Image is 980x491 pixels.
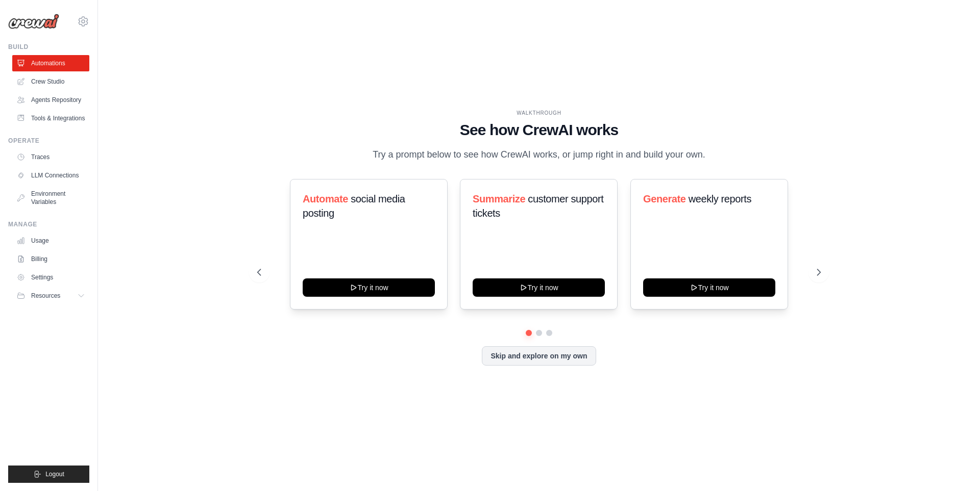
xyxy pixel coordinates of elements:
button: Try it now [303,278,435,297]
a: Automations [12,55,89,71]
a: Settings [12,269,89,286]
div: Manage [8,220,89,228]
span: customer support tickets [473,193,603,219]
a: Environment Variables [12,186,89,210]
img: Logo [8,14,59,29]
button: Logout [8,466,89,483]
span: Automate [303,193,348,204]
a: LLM Connections [12,167,89,184]
span: Resources [31,292,60,300]
a: Traces [12,149,89,165]
a: Billing [12,251,89,267]
a: Tools & Integrations [12,110,89,126]
button: Try it now [473,278,605,297]
span: Summarize [473,193,525,204]
p: Try a prompt below to see how CrewAI works, or jump right in and build your own. [367,147,710,162]
div: WALKTHROUGH [257,109,821,117]
a: Crew Studio [12,73,89,90]
div: Operate [8,137,89,145]
span: Logout [45,470,64,478]
span: weekly reports [688,193,751,204]
h1: See how CrewAI works [257,121,821,139]
button: Resources [12,288,89,304]
a: Agents Repository [12,92,89,108]
span: Generate [643,193,686,204]
a: Usage [12,232,89,249]
div: Build [8,43,89,51]
span: social media posting [303,193,405,219]
button: Skip and explore on my own [482,346,596,366]
button: Try it now [643,278,775,297]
